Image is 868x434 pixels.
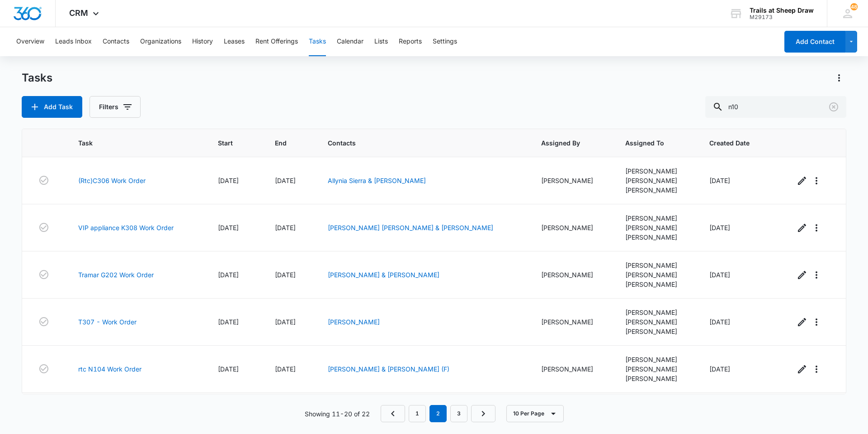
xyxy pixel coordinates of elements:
a: [PERSON_NAME] & [PERSON_NAME] (F) [328,365,449,373]
span: 48 [850,3,858,10]
button: History [192,27,213,56]
span: Start [218,138,240,148]
span: [DATE] [218,365,239,373]
div: [PERSON_NAME] [625,355,688,364]
h1: Tasks [22,71,52,85]
button: Tasks [309,27,326,56]
div: [PERSON_NAME] [625,280,688,289]
span: [DATE] [709,271,730,279]
button: 10 Per Page [506,405,564,422]
div: [PERSON_NAME] [625,166,688,176]
div: [PERSON_NAME] [625,213,688,223]
a: [PERSON_NAME] & [PERSON_NAME] [328,271,439,279]
button: Leases [224,27,245,56]
span: CRM [69,8,88,18]
span: [DATE] [218,177,239,184]
button: Organizations [140,27,181,56]
span: [DATE] [709,318,730,326]
span: [DATE] [218,271,239,279]
span: Created Date [709,138,760,148]
span: [DATE] [275,224,296,231]
span: [DATE] [709,224,730,231]
a: Previous Page [381,405,405,422]
span: [DATE] [218,224,239,231]
a: (Rtc)C306 Work Order [78,176,146,185]
button: Leads Inbox [55,27,92,56]
div: [PERSON_NAME] [541,317,604,327]
a: rtc N104 Work Order [78,364,142,374]
span: [DATE] [275,318,296,326]
span: End [275,138,293,148]
div: [PERSON_NAME] [541,223,604,232]
button: Clear [826,100,841,114]
p: Showing 11-20 of 22 [305,409,370,419]
div: [PERSON_NAME] [625,364,688,374]
div: [PERSON_NAME] [625,327,688,336]
button: Lists [374,27,388,56]
div: [PERSON_NAME] [625,260,688,270]
div: [PERSON_NAME] [625,317,688,327]
button: Calendar [337,27,363,56]
a: Page 3 [450,405,467,422]
div: [PERSON_NAME] [625,308,688,317]
a: [PERSON_NAME] [328,318,380,326]
a: T307 - Work Order [78,317,137,327]
a: Page 1 [409,405,426,422]
a: [PERSON_NAME] [PERSON_NAME] & [PERSON_NAME] [328,224,493,231]
button: Reports [399,27,422,56]
a: Next Page [471,405,495,422]
div: [PERSON_NAME] [541,270,604,280]
a: VIP appliance K308 Work Order [78,223,174,232]
em: 2 [429,405,447,422]
div: [PERSON_NAME] [625,176,688,185]
button: Actions [832,71,846,85]
span: Task [78,138,183,148]
span: [DATE] [218,318,239,326]
button: Add Task [22,96,82,118]
div: account id [750,14,814,20]
span: Assigned By [541,138,590,148]
a: Tramar G202 Work Order [78,270,154,280]
span: [DATE] [275,365,296,373]
div: [PERSON_NAME] [625,223,688,232]
span: [DATE] [275,271,296,279]
a: Allynia Sierra & [PERSON_NAME] [328,177,426,184]
span: Assigned To [625,138,675,148]
div: account name [750,7,814,14]
div: [PERSON_NAME] [541,176,604,185]
span: [DATE] [275,177,296,184]
div: [PERSON_NAME] [625,185,688,195]
span: [DATE] [709,177,730,184]
div: notifications count [850,3,858,10]
span: Contacts [328,138,506,148]
button: Rent Offerings [255,27,298,56]
button: Filters [90,96,141,118]
button: Contacts [103,27,129,56]
input: Search Tasks [705,96,846,118]
button: Add Contact [784,31,845,53]
div: [PERSON_NAME] [625,232,688,242]
div: [PERSON_NAME] [625,374,688,383]
div: [PERSON_NAME] [541,364,604,374]
div: [PERSON_NAME] [625,270,688,280]
button: Settings [433,27,457,56]
nav: Pagination [381,405,495,422]
span: [DATE] [709,365,730,373]
button: Overview [16,27,44,56]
